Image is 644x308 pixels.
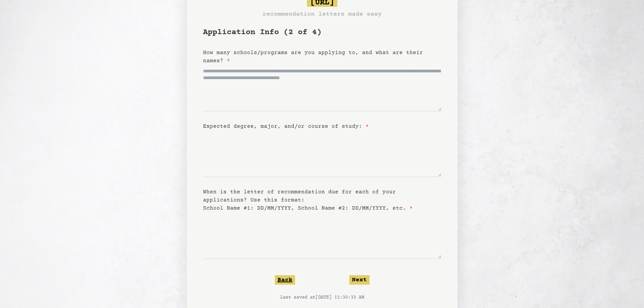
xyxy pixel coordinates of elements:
[263,9,382,19] h3: recommendation letters made easy
[203,27,441,38] h1: Application Info (2 of 4)
[203,294,441,301] p: Last saved at [DATE] 11:30:33 AM
[275,275,295,285] button: Back
[203,50,423,64] label: How many schools/programs are you applying to, and what are their names?
[203,123,369,129] label: Expected degree, major, and/or course of study:
[349,275,370,285] button: Next
[203,189,413,211] label: When is the letter of recommendation due for each of your applications? Use this format: School N...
